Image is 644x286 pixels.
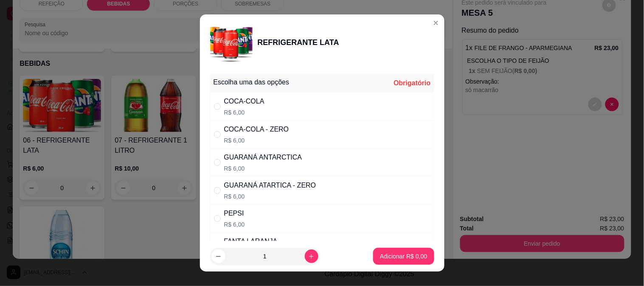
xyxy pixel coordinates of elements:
[429,16,443,30] button: Close
[224,180,316,191] div: GUARANÁ ATARTICA - ZERO
[224,208,245,219] div: PEPSI
[210,21,253,64] img: product-image
[380,252,427,261] p: Adicionar R$ 0,00
[212,250,225,263] button: decrease-product-quantity
[214,77,290,87] div: Escolha uma das opções
[373,248,434,265] button: Adicionar R$ 0,00
[224,220,245,229] p: R$ 6,00
[305,250,318,263] button: increase-product-quantity
[224,108,264,117] p: R$ 6,00
[224,164,302,173] p: R$ 6,00
[224,152,302,163] div: GUARANÁ ANTARCTICA
[224,192,316,201] p: R$ 6,00
[224,124,289,135] div: COCA-COLA - ZERO
[258,36,339,48] div: REFRIGERANTE LATA
[394,78,430,88] div: Obrigatório
[224,236,278,247] div: FANTA LARANJA
[224,136,289,145] p: R$ 6,00
[224,96,264,107] div: COCA-COLA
